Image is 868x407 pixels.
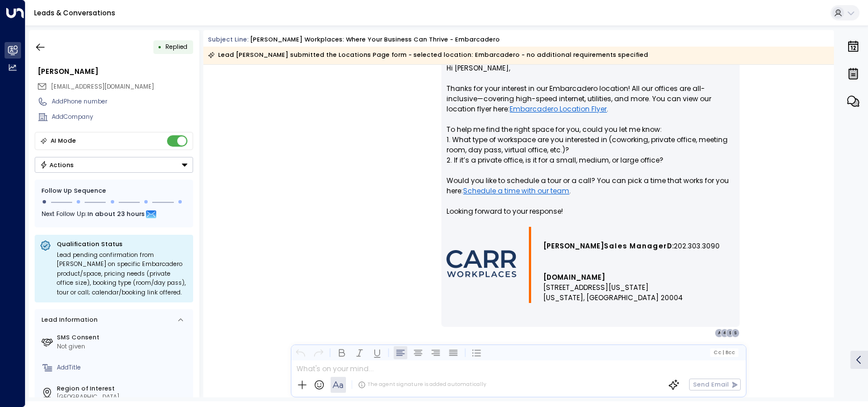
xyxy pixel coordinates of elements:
[446,227,735,303] div: Signature
[358,381,486,389] div: The agent signature is added automatically
[713,350,735,355] span: Cc Bcc
[715,329,724,338] div: A
[35,157,193,173] div: Button group with a nested menu
[41,186,186,196] div: Follow Up Sequence
[52,97,193,106] div: AddPhone number
[722,350,724,355] span: |
[725,329,735,338] div: S
[208,35,249,44] span: Subject Line:
[34,8,115,18] a: Leads & Conversations
[57,240,188,248] p: Qualification Status
[294,346,307,359] button: Undo
[543,283,683,303] span: [STREET_ADDRESS][US_STATE] [US_STATE], [GEOGRAPHIC_DATA] 20004
[510,104,607,114] a: Embarcadero Location Flyer
[463,186,569,196] a: Schedule a time with our team
[543,272,605,283] a: [DOMAIN_NAME]
[667,241,674,251] span: D:
[674,241,720,251] span: 202.303.3090
[52,113,193,122] div: AddCompany
[51,82,154,92] span: sridner@plos.org
[37,67,193,77] div: [PERSON_NAME]
[311,346,325,359] button: Redo
[40,161,74,169] div: Actions
[35,157,193,173] button: Actions
[165,43,187,51] span: Replied
[51,82,154,91] span: [EMAIL_ADDRESS][DOMAIN_NAME]
[57,393,190,402] div: [GEOGRAPHIC_DATA]
[51,135,76,147] div: AI Mode
[57,333,190,342] label: SMS Consent
[57,384,190,393] label: Region of Interest
[604,241,667,251] span: Sales Manager
[57,363,190,372] div: AddTitle
[250,35,500,44] div: [PERSON_NAME] Workplaces: Where Your Business Can Thrive - Embarcadero
[208,49,648,61] div: Lead [PERSON_NAME] submitted the Locations Page form - selected location: Embarcadero - no additi...
[39,315,98,325] div: Lead Information
[41,209,186,221] div: Next Follow Up:
[731,329,740,338] div: S
[446,250,516,277] img: AIorK4wmdUJwxG-Ohli4_RqUq38BnJAHKKEYH_xSlvu27wjOc-0oQwkM4SVe9z6dKjMHFqNbWJnNn1sJRSAT
[720,329,729,338] div: 4
[57,342,190,351] div: Not given
[158,39,162,55] div: •
[543,241,604,251] span: [PERSON_NAME]
[57,251,188,298] div: Lead pending confirmation from [PERSON_NAME] on specific Embarcadero product/space, pricing needs...
[446,63,735,227] p: Hi [PERSON_NAME], Thanks for your interest in our Embarcadero location! All our offices are all-i...
[710,348,738,356] button: Cc|Bcc
[87,209,145,221] span: In about 23 hours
